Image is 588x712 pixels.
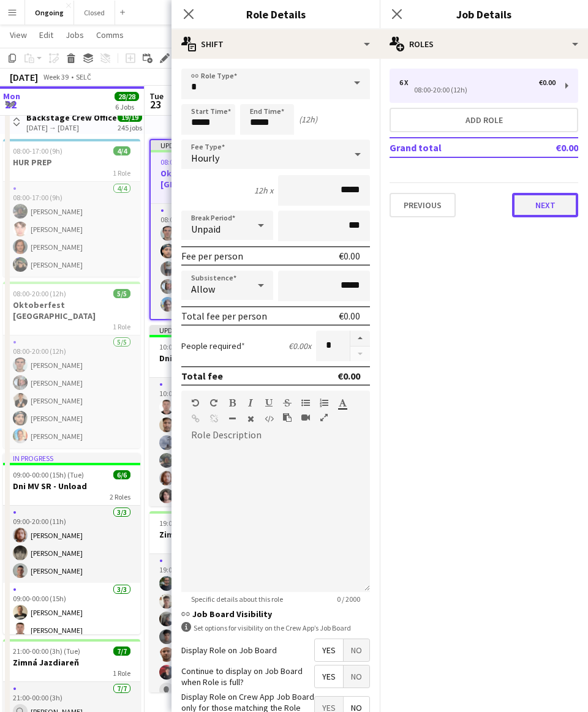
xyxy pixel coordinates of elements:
[181,594,293,604] span: Specific details about this role
[3,282,140,448] app-job-card: 08:00-20:00 (12h)5/5Oktoberfest [GEOGRAPHIC_DATA]1 Role5/508:00-20:00 (12h)[PERSON_NAME][PERSON_N...
[3,657,140,668] h3: Zimná Jazdiareň
[344,639,369,661] span: No
[350,331,370,347] button: Increase
[151,168,285,190] h3: Oktoberfest [GEOGRAPHIC_DATA]
[113,669,130,678] span: 1 Role
[149,139,287,320] div: Updated08:00-20:00 (12h)5/6Oktoberfest [GEOGRAPHIC_DATA]1 Role5/608:00-20:00 (12h)[PERSON_NAME][P...
[181,370,223,382] div: Total fee
[301,413,310,422] button: Insert video
[246,414,255,424] button: Clear Formatting
[265,414,273,424] button: HTML Code
[3,299,140,321] h3: Oktoberfest [GEOGRAPHIC_DATA]
[110,492,130,501] span: 2 Roles
[66,29,84,40] span: Jobs
[118,122,142,132] div: 245 jobs
[181,310,267,322] div: Total fee per person
[149,91,164,102] span: Tue
[254,185,273,196] div: 12h x
[520,138,578,157] td: €0.00
[320,398,328,408] button: Ordered List
[113,322,130,331] span: 1 Role
[399,87,556,93] div: 08:00-20:00 (12h)
[171,6,380,22] h3: Role Details
[113,646,130,656] span: 7/7
[283,398,292,408] button: Strikethrough
[149,353,287,364] h3: Dni MV SR - Unload
[246,398,255,408] button: Italic
[96,29,124,40] span: Comms
[171,29,380,59] div: Shift
[288,340,311,351] div: €0.00 x
[10,29,27,40] span: View
[151,204,285,338] app-card-role: 5/608:00-20:00 (12h)[PERSON_NAME][PERSON_NAME][PERSON_NAME][PERSON_NAME][PERSON_NAME] [PERSON_NAME]
[149,325,287,506] app-job-card: Updated10:00-20:00 (10h)6/6Dni MV SR - Unload1 Role6/610:00-20:00 (10h)[PERSON_NAME][PERSON_NAME]...
[3,453,140,463] div: In progress
[149,511,287,692] app-job-card: 19:00-00:00 (5h) (Wed)6/10Zimná Jazdiareň1 Role6/1019:00-00:00 (5h)[PERSON_NAME][PERSON_NAME][PER...
[113,146,130,156] span: 4/4
[181,665,314,688] label: Continue to display on Job Board when Role is full?
[3,335,140,448] app-card-role: 5/508:00-20:00 (12h)[PERSON_NAME][PERSON_NAME][PERSON_NAME][PERSON_NAME][PERSON_NAME]
[10,71,38,83] div: [DATE]
[337,370,360,382] div: €0.00
[191,152,219,164] span: Hourly
[191,283,215,295] span: Allow
[315,639,343,661] span: Yes
[181,609,370,620] h3: Job Board Visibility
[3,139,140,277] div: 08:00-17:00 (9h)4/4HUR PREP1 Role4/408:00-17:00 (9h)[PERSON_NAME][PERSON_NAME][PERSON_NAME][PERSO...
[181,340,245,351] label: People required
[118,113,142,122] span: 19/19
[159,342,213,351] span: 10:00-20:00 (10h)
[301,398,310,408] button: Unordered List
[338,398,347,408] button: Text Color
[339,250,360,262] div: €0.00
[1,97,20,111] span: 22
[390,108,578,132] button: Add role
[76,72,91,81] div: SELČ
[13,146,62,156] span: 08:00-17:00 (9h)
[191,223,221,235] span: Unpaid
[151,140,285,150] div: Updated
[283,413,292,422] button: Paste as plain text
[115,92,139,101] span: 28/28
[191,398,200,408] button: Undo
[40,72,71,81] span: Week 39
[159,519,228,528] span: 19:00-00:00 (5h) (Wed)
[13,470,84,479] span: 09:00-00:00 (15h) (Tue)
[390,193,456,217] button: Previous
[339,310,360,322] div: €0.00
[512,193,578,217] button: Next
[315,665,343,688] span: Yes
[181,250,243,262] div: Fee per person
[149,529,287,540] h3: Zimná Jazdiareň
[13,646,80,656] span: 21:00-00:00 (3h) (Tue)
[399,78,414,87] div: 6 x
[3,481,140,492] h3: Dni MV SR - Unload
[149,378,287,508] app-card-role: 6/610:00-20:00 (10h)[PERSON_NAME][PERSON_NAME][PERSON_NAME][PERSON_NAME][PERSON_NAME][PERSON_NAME...
[327,594,370,604] span: 0 / 2000
[380,6,588,22] h3: Job Details
[181,645,277,656] label: Display Role on Job Board
[34,27,58,43] a: Edit
[3,91,20,102] span: Mon
[539,78,556,87] div: €0.00
[344,665,369,688] span: No
[61,27,89,43] a: Jobs
[26,123,117,132] div: [DATE] → [DATE]
[113,470,130,479] span: 6/6
[209,398,218,408] button: Redo
[26,112,117,123] h3: Backstage Crew Office
[3,182,140,277] app-card-role: 4/408:00-17:00 (9h)[PERSON_NAME][PERSON_NAME][PERSON_NAME][PERSON_NAME]
[181,622,370,634] div: Set options for visibility on the Crew App’s Job Board
[3,453,140,634] app-job-card: In progress09:00-00:00 (15h) (Tue)6/6Dni MV SR - Unload2 Roles3/309:00-20:00 (11h)[PERSON_NAME][P...
[149,325,287,335] div: Updated
[25,1,74,24] button: Ongoing
[228,398,236,408] button: Bold
[13,289,66,298] span: 08:00-20:00 (12h)
[113,168,130,178] span: 1 Role
[265,398,273,408] button: Underline
[39,29,53,40] span: Edit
